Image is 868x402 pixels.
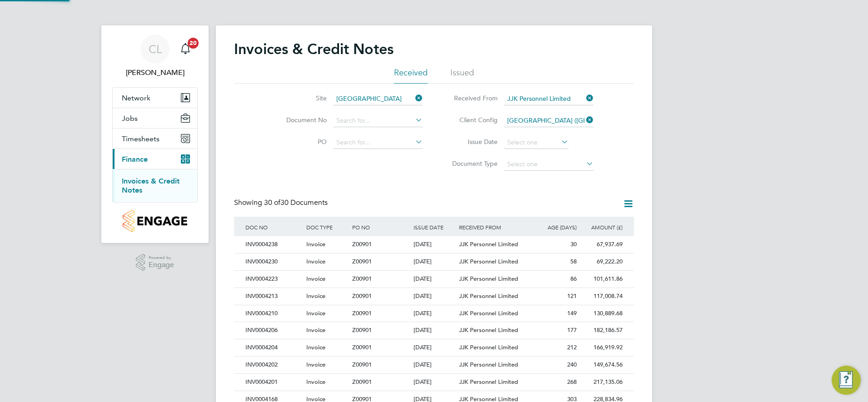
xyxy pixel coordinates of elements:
[274,116,327,124] label: Document No
[504,158,594,171] input: Select one
[122,94,150,102] span: Network
[188,38,199,49] span: 20
[333,93,423,105] input: Search for...
[243,339,304,356] div: INV0004204
[570,240,577,248] span: 30
[350,217,411,238] div: PO NO
[450,67,474,84] li: Issued
[459,326,518,334] span: JJK Personnel Limited
[445,159,498,168] label: Document Type
[333,136,423,149] input: Search for...
[243,357,304,373] div: INV0004202
[352,275,372,283] span: Z00901
[570,275,577,283] span: 86
[243,288,304,305] div: INV0004213
[352,309,372,317] span: Z00901
[504,114,594,127] input: Search for...
[579,253,625,270] div: 69,222.20
[306,258,325,265] span: Invoice
[579,357,625,373] div: 149,674.56
[579,217,625,238] div: AMOUNT (£)
[274,138,327,146] label: PO
[579,339,625,356] div: 166,919.92
[579,374,625,391] div: 217,135.06
[579,271,625,288] div: 101,611.86
[243,236,304,253] div: INV0004238
[306,292,325,300] span: Invoice
[352,258,372,265] span: Z00901
[459,378,518,386] span: JJK Personnel Limited
[352,361,372,368] span: Z00901
[234,198,329,208] div: Showing
[112,210,198,232] a: Go to home page
[113,88,197,108] button: Network
[136,254,175,271] a: Powered byEngage
[243,217,304,238] div: DOC NO
[411,339,457,356] div: [DATE]
[243,253,304,270] div: INV0004230
[149,261,174,269] span: Engage
[112,67,198,78] span: Chay Lee-Wo
[264,198,280,207] span: 30 of
[579,236,625,253] div: 67,937.69
[306,343,325,351] span: Invoice
[411,236,457,253] div: [DATE]
[411,305,457,322] div: [DATE]
[113,108,197,128] button: Jobs
[411,322,457,339] div: [DATE]
[113,169,197,202] div: Finance
[306,275,325,283] span: Invoice
[567,309,577,317] span: 149
[306,326,325,334] span: Invoice
[243,374,304,391] div: INV0004201
[352,378,372,386] span: Z00901
[567,378,577,386] span: 268
[504,93,594,105] input: Search for...
[457,217,533,238] div: RECEIVED FROM
[264,198,328,207] span: 30 Documents
[112,35,198,78] a: CL[PERSON_NAME]
[243,322,304,339] div: INV0004206
[411,271,457,288] div: [DATE]
[352,343,372,351] span: Z00901
[176,35,195,64] a: 20
[567,292,577,300] span: 121
[459,309,518,317] span: JJK Personnel Limited
[567,343,577,351] span: 212
[243,305,304,322] div: INV0004210
[459,275,518,283] span: JJK Personnel Limited
[333,114,423,127] input: Search for...
[122,114,138,123] span: Jobs
[274,94,327,102] label: Site
[579,305,625,322] div: 130,889.68
[459,258,518,265] span: JJK Personnel Limited
[411,374,457,391] div: [DATE]
[567,361,577,368] span: 240
[306,361,325,368] span: Invoice
[306,309,325,317] span: Invoice
[306,240,325,248] span: Invoice
[445,138,498,146] label: Issue Date
[459,361,518,368] span: JJK Personnel Limited
[113,129,197,149] button: Timesheets
[533,217,579,238] div: AGE (DAYS)
[411,357,457,373] div: [DATE]
[567,326,577,334] span: 177
[411,253,457,270] div: [DATE]
[579,322,625,339] div: 182,186.57
[306,378,325,386] span: Invoice
[122,155,148,164] span: Finance
[123,210,187,232] img: countryside-properties-logo-retina.png
[411,217,457,238] div: ISSUE DATE
[504,136,569,149] input: Select one
[122,177,180,194] a: Invoices & Credit Notes
[579,288,625,305] div: 117,008.74
[445,94,498,102] label: Received From
[352,326,372,334] span: Z00901
[234,40,394,58] h2: Invoices & Credit Notes
[459,343,518,351] span: JJK Personnel Limited
[352,292,372,300] span: Z00901
[570,258,577,265] span: 58
[149,43,162,55] span: CL
[243,271,304,288] div: INV0004223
